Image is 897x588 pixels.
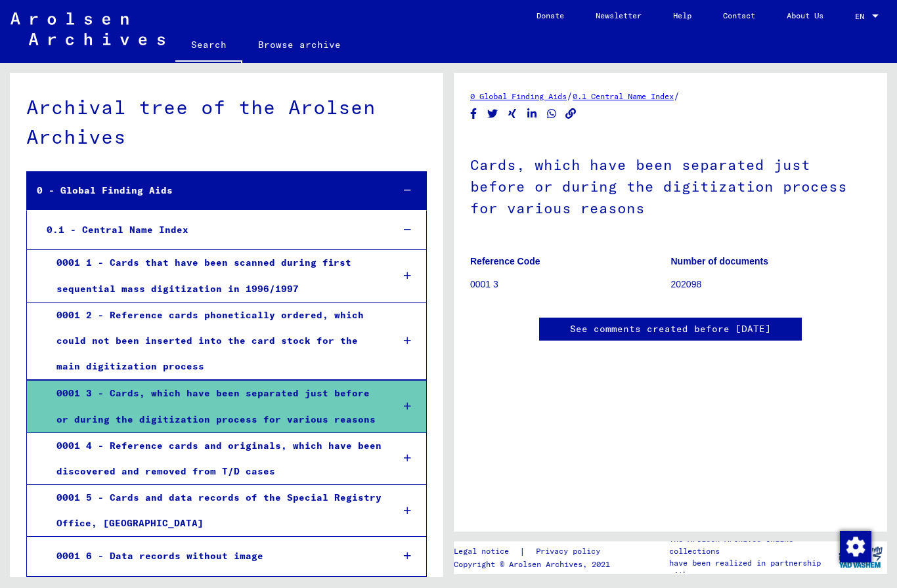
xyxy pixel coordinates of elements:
div: 0.1 - Central Name Index [37,217,382,243]
span: EN [855,12,869,21]
div: 0001 2 - Reference cards phonetically ordered, which could not been inserted into the card stock ... [47,303,382,380]
div: Archival tree of the Arolsen Archives [26,93,427,152]
button: Share on Twitter [486,106,500,122]
p: Copyright © Arolsen Archives, 2021 [454,558,616,570]
a: Legal notice [454,545,519,558]
div: 0001 3 - Cards, which have been separated just before or during the digitization process for vari... [47,381,382,432]
button: Share on LinkedIn [525,106,539,122]
button: Share on Facebook [467,106,481,122]
button: Share on WhatsApp [545,106,559,122]
div: 0 - Global Finding Aids [27,178,382,203]
img: Arolsen_neg.svg [11,12,165,45]
a: Browse archive [242,29,357,60]
a: 0.1 Central Name Index [573,91,674,101]
div: | [454,545,616,558]
div: 0001 6 - Data records without image [47,543,382,569]
p: have been realized in partnership with [669,557,833,581]
button: Share on Xing [506,106,519,122]
h1: Cards, which have been separated just before or during the digitization process for various reasons [470,135,871,236]
a: See comments created before [DATE] [570,322,771,336]
a: Search [175,29,242,63]
p: The Arolsen Archives online collections [669,534,833,557]
div: 0001 1 - Cards that have been scanned during first sequential mass digitization in 1996/1997 [47,250,382,301]
button: Copy link [564,106,578,122]
span: / [567,90,573,102]
div: 0001 5 - Cards and data records of the Special Registry Office, [GEOGRAPHIC_DATA] [47,485,382,536]
div: 0001 4 - Reference cards and originals, which have been discovered and removed from T/D cases [47,433,382,484]
p: 0001 3 [470,278,670,291]
p: 202098 [671,278,871,291]
img: Change consent [840,531,871,562]
span: / [674,90,680,102]
b: Number of documents [671,256,769,266]
b: Reference Code [470,256,540,266]
div: Change consent [839,530,871,562]
a: 0 Global Finding Aids [470,91,567,101]
img: yv_logo.png [836,541,885,574]
a: Privacy policy [525,545,616,558]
